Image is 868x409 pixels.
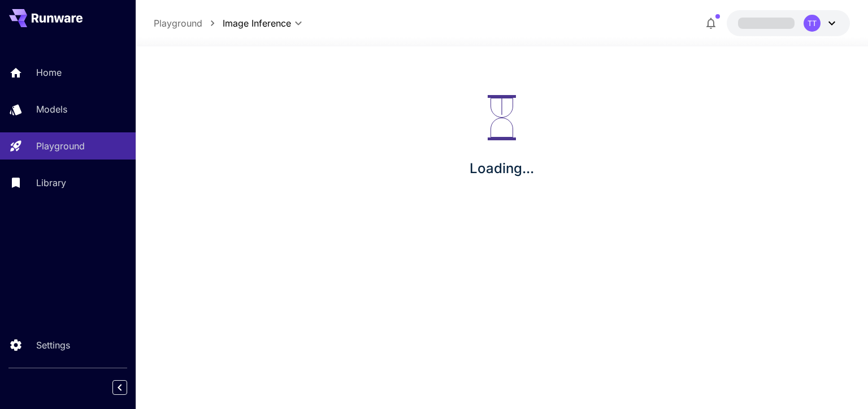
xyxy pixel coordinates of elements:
[36,139,85,153] p: Playground
[36,102,67,116] p: Models
[154,16,202,30] a: Playground
[36,338,70,352] p: Settings
[154,16,223,30] nav: breadcrumb
[223,16,291,30] span: Image Inference
[804,15,821,32] div: TT
[470,158,534,179] p: Loading...
[112,380,127,395] button: Collapse sidebar
[36,66,62,79] p: Home
[36,176,66,190] p: Library
[727,10,850,36] button: TT
[121,377,136,398] div: Collapse sidebar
